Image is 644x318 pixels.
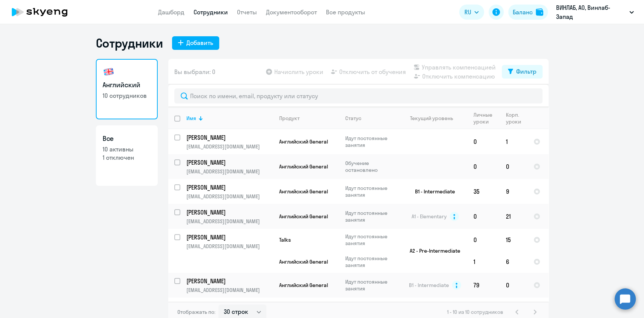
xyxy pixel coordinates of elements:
[500,204,527,229] td: 21
[186,115,196,122] div: Имя
[410,115,453,122] div: Текущий уровень
[279,258,328,265] span: Английский General
[186,233,272,241] p: [PERSON_NAME]
[186,208,273,216] a: [PERSON_NAME]
[266,8,317,16] a: Документооборот
[500,251,527,273] td: 6
[103,80,151,90] h3: Английский
[500,229,527,251] td: 15
[186,277,272,285] p: [PERSON_NAME]
[177,309,215,315] span: Отображать по:
[345,115,361,122] div: Статус
[556,3,626,21] p: ВИНЛАБ, АО, Винлаб-Запад
[237,8,257,16] a: Отчеты
[345,255,397,269] p: Идут постоянные занятия
[186,277,273,285] a: [PERSON_NAME]
[186,133,273,142] a: [PERSON_NAME]
[96,59,158,119] a: Английский10 сотрудников
[397,229,467,273] td: A2 - Pre-Intermediate
[412,213,447,220] span: A1 - Elementary
[279,115,300,122] div: Продукт
[467,229,500,251] td: 0
[467,204,500,229] td: 0
[345,278,397,292] p: Идут постоянные занятия
[186,243,273,250] p: [EMAIL_ADDRESS][DOMAIN_NAME]
[103,153,151,162] p: 1 отключен
[500,273,527,298] td: 0
[500,154,527,179] td: 0
[403,115,467,122] div: Текущий уровень
[103,134,151,144] h3: Все
[186,183,272,191] p: [PERSON_NAME]
[473,111,500,125] div: Личные уроки
[186,115,273,122] div: Имя
[467,179,500,204] td: 35
[345,185,397,198] p: Идут постоянные занятия
[279,138,328,145] span: Английский General
[186,143,273,150] p: [EMAIL_ADDRESS][DOMAIN_NAME]
[279,188,328,195] span: Английский General
[513,8,533,17] div: Баланс
[96,125,158,186] a: Все10 активны1 отключен
[186,158,273,167] a: [PERSON_NAME]
[467,129,500,154] td: 0
[552,3,638,21] button: ВИНЛАБ, АО, Винлаб-Запад
[186,38,213,47] div: Добавить
[345,210,397,223] p: Идут постоянные занятия
[103,91,151,100] p: 10 сотрудников
[279,163,328,170] span: Английский General
[500,129,527,154] td: 1
[467,251,500,273] td: 1
[409,282,449,289] span: B1 - Intermediate
[345,135,397,148] p: Идут постоянные занятия
[103,66,115,78] img: english
[194,8,228,16] a: Сотрудники
[459,5,484,20] button: RU
[508,5,548,20] button: Балансbalance
[186,233,273,241] a: [PERSON_NAME]
[186,183,273,191] a: [PERSON_NAME]
[186,168,273,175] p: [EMAIL_ADDRESS][DOMAIN_NAME]
[172,36,219,50] button: Добавить
[447,309,503,315] span: 1 - 10 из 10 сотрудников
[500,179,527,204] td: 9
[186,287,273,293] p: [EMAIL_ADDRESS][DOMAIN_NAME]
[279,213,328,220] span: Английский General
[279,282,328,289] span: Английский General
[186,218,273,225] p: [EMAIL_ADDRESS][DOMAIN_NAME]
[186,208,272,216] p: [PERSON_NAME]
[96,36,163,51] h1: Сотрудники
[186,158,272,167] p: [PERSON_NAME]
[326,8,365,16] a: Все продукты
[502,65,543,79] button: Фильтр
[467,154,500,179] td: 0
[506,111,527,125] div: Корп. уроки
[397,179,467,204] td: B1 - Intermediate
[186,133,272,142] p: [PERSON_NAME]
[174,88,543,103] input: Поиск по имени, email, продукту или статусу
[536,8,543,16] img: balance
[174,67,215,76] span: Вы выбрали: 0
[345,160,397,173] p: Обучение остановлено
[516,67,536,76] div: Фильтр
[345,233,397,247] p: Идут постоянные занятия
[158,8,184,16] a: Дашборд
[279,236,291,243] span: Talks
[103,145,151,153] p: 10 активны
[467,273,500,298] td: 79
[186,193,273,200] p: [EMAIL_ADDRESS][DOMAIN_NAME]
[464,8,471,17] span: RU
